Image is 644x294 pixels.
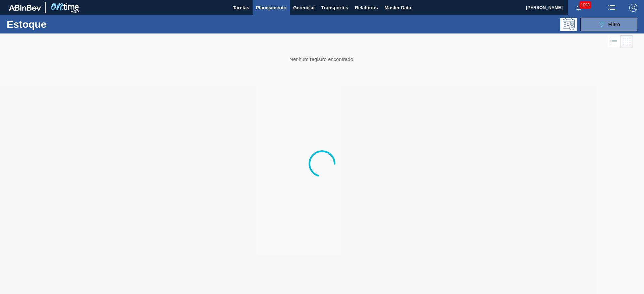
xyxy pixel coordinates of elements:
[293,4,315,12] span: Gerencial
[7,20,107,28] h1: Estoque
[355,4,378,12] span: Relatórios
[384,4,411,12] span: Master Data
[321,4,348,12] span: Transportes
[568,3,589,12] button: Notificações
[580,18,637,31] button: Filtro
[9,5,41,11] img: TNhmsLtSVTkK8tSr43FrP2fwEKptu5GPRR3wAAAABJRU5ErkJggg==
[233,4,249,12] span: Tarefas
[629,4,637,12] img: Logout
[608,4,616,12] img: userActions
[256,4,286,12] span: Planejamento
[608,22,620,27] span: Filtro
[560,18,577,31] div: Pogramando: nenhum usuário selecionado
[579,1,591,9] span: 1098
